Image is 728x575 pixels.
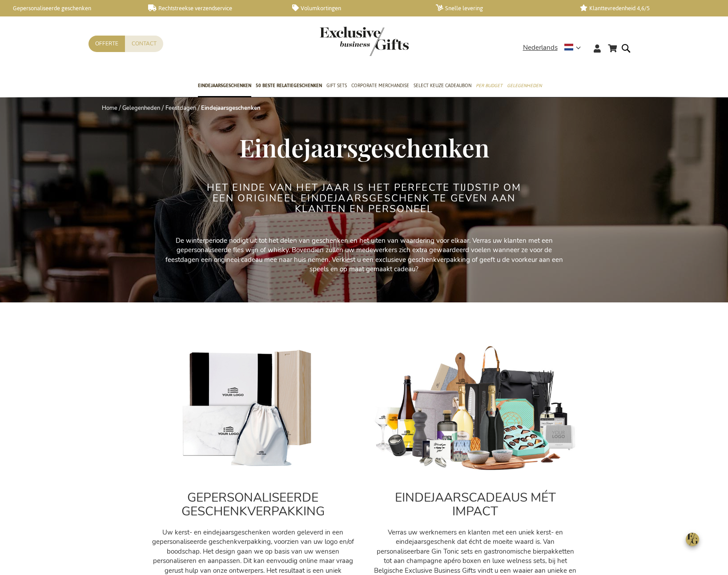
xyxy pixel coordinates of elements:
h2: Het einde van het jaar is het perfecte tijdstip om een origineel eindejaarsgeschenk te geven aan ... [197,182,531,215]
a: Contact [125,36,163,52]
span: Per Budget [476,81,503,90]
a: Home [102,104,117,112]
a: Klanttevredenheid 4,6/5 [580,4,709,12]
img: cadeau_personeel_medewerkers-kerst_1 [373,345,578,473]
span: Corporate Merchandise [351,81,409,90]
img: Personalised_gifts [151,345,355,473]
p: De winterperiode nodigt uit tot het delen van geschenken en het uiten van waardering voor elkaar.... [164,236,564,274]
strong: Eindejaarsgeschenken [201,104,261,112]
span: Select Keuze Cadeaubon [414,81,471,90]
a: Snelle levering [436,4,565,12]
span: Gelegenheden [507,81,542,90]
span: Nederlands [523,43,558,53]
a: Gepersonaliseerde geschenken [4,4,134,12]
h2: EINDEJAARSCADEAUS MÉT IMPACT [373,491,578,519]
span: 50 beste relatiegeschenken [256,81,322,90]
img: Exclusive Business gifts logo [320,27,409,56]
h2: GEPERSONALISEERDE GESCHENKVERPAKKING [151,491,355,519]
span: Gift Sets [326,81,347,90]
a: Offerte [88,36,125,52]
a: Rechtstreekse verzendservice [148,4,278,12]
span: Eindejaarsgeschenken [239,131,489,164]
a: Feestdagen [165,104,196,112]
div: Nederlands [523,43,587,53]
span: Eindejaarsgeschenken [198,81,251,90]
a: store logo [320,27,364,56]
a: Volumkortingen [292,4,422,12]
a: Gelegenheden [122,104,160,112]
